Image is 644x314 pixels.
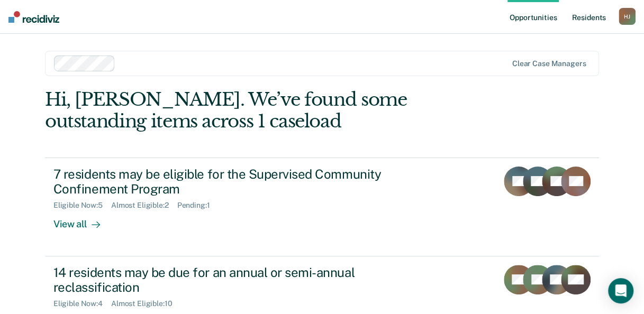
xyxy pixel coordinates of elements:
[608,278,633,303] div: Open Intercom Messenger
[111,201,177,210] div: Almost Eligible : 2
[53,201,111,210] div: Eligible Now : 5
[8,11,59,23] img: Recidiviz
[45,89,488,132] div: Hi, [PERSON_NAME]. We’ve found some outstanding items across 1 caseload
[53,210,113,230] div: View all
[53,265,425,295] div: 14 residents may be due for an annual or semi-annual reclassification
[53,167,425,197] div: 7 residents may be eligible for the Supervised Community Confinement Program
[53,299,111,308] div: Eligible Now : 4
[111,299,181,308] div: Almost Eligible : 10
[512,59,586,68] div: Clear case managers
[45,158,599,256] a: 7 residents may be eligible for the Supervised Community Confinement ProgramEligible Now:5Almost ...
[619,8,636,25] button: HJ
[177,201,219,210] div: Pending : 1
[619,8,636,25] div: H J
